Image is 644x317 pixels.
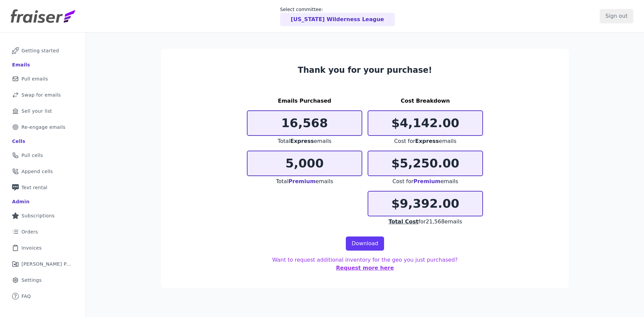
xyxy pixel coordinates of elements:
[600,9,633,23] input: Sign out
[5,289,80,304] a: FAQ
[276,178,333,184] span: Total emails
[21,245,42,251] span: Invoices
[21,124,65,130] span: Re-engage emails
[280,6,395,13] p: Select committee:
[5,257,80,271] a: [PERSON_NAME] Performance
[21,168,53,175] span: Append cells
[5,88,80,102] a: Swap for emails
[288,178,316,184] span: Premium
[5,164,80,179] a: Append cells
[394,138,457,144] span: Cost for emails
[12,138,25,145] div: Cells
[247,97,362,105] h3: Emails Purchased
[368,116,482,130] p: $4,142.00
[21,212,55,219] span: Subscriptions
[5,104,80,118] a: Sell your list
[247,65,483,75] h3: Thank you for your purchase!
[21,228,38,235] span: Orders
[248,157,362,170] p: 5,000
[21,277,42,283] span: Settings
[21,108,52,114] span: Sell your list
[5,120,80,135] a: Re-engage emails
[21,184,48,191] span: Text rental
[21,152,43,159] span: Pull cells
[368,197,482,210] p: $9,392.00
[5,241,80,255] a: Invoices
[21,261,72,267] span: [PERSON_NAME] Performance
[346,236,384,251] a: Download
[5,71,80,86] a: Pull emails
[388,218,418,225] span: Total Cost
[247,256,483,272] p: Want to request additional inventory for the geo you just purchased?
[21,92,61,98] span: Swap for emails
[392,178,458,184] span: Cost for emails
[5,148,80,163] a: Pull cells
[278,138,331,144] span: Total emails
[415,138,439,144] span: Express
[12,198,30,205] div: Admin
[5,180,80,195] a: Text rental
[248,116,362,130] p: 16,568
[11,9,75,23] img: Fraiser Logo
[21,293,31,300] span: FAQ
[280,6,395,26] a: Select committee: [US_STATE] Wilderness League
[368,97,483,105] h3: Cost Breakdown
[291,15,384,23] p: [US_STATE] Wilderness League
[388,218,462,225] span: for 21,568 emails
[21,47,59,54] span: Getting started
[5,273,80,287] a: Settings
[290,138,314,144] span: Express
[368,157,482,170] p: $5,250.00
[414,178,441,184] span: Premium
[5,224,80,239] a: Orders
[21,75,48,82] span: Pull emails
[5,208,80,223] a: Subscriptions
[5,43,80,58] a: Getting started
[12,61,30,68] div: Emails
[336,264,394,272] button: Request more here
